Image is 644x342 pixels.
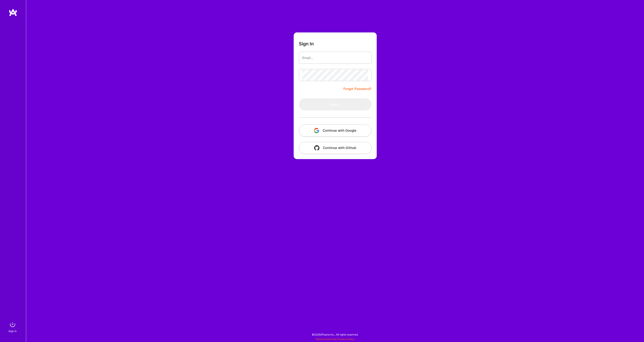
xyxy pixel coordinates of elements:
[9,9,17,16] img: logo
[337,337,355,341] a: Privacy Policy
[302,52,368,63] input: Email...
[8,320,17,329] img: sign in
[314,145,319,150] img: icon
[314,128,319,133] img: icon
[9,320,17,333] a: sign inSign In
[299,98,372,110] button: Sign In
[315,337,355,341] span: |
[299,125,372,137] button: Continue with Google
[343,86,372,91] a: Forgot Password?
[8,329,17,333] div: Sign In
[315,337,336,341] a: Terms of Service
[26,329,644,340] div: © 2025 ATeams Inc., All rights reserved.
[299,142,372,154] button: Continue with Github
[299,41,314,46] h3: Sign In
